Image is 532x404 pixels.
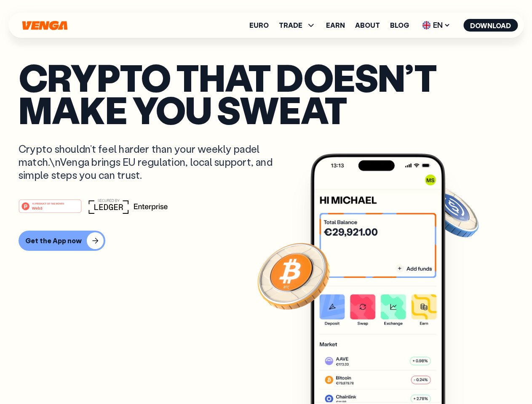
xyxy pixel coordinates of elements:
tspan: #1 PRODUCT OF THE MONTH [32,202,64,205]
svg: Home [21,21,68,30]
a: Earn [326,22,345,29]
a: #1 PRODUCT OF THE MONTHWeb3 [19,204,82,215]
button: Get the App now [19,231,105,251]
img: flag-uk [422,21,430,29]
a: About [355,22,380,29]
a: Blog [390,22,409,29]
img: Bitcoin [256,238,331,314]
div: Get the App now [25,237,82,245]
span: TRADE [279,22,302,29]
img: USDC coin [420,181,481,242]
p: Crypto that doesn’t make you sweat [19,61,513,125]
span: TRADE [279,20,316,30]
p: Crypto shouldn’t feel harder than your weekly padel match.\nVenga brings EU regulation, local sup... [19,142,285,182]
tspan: Web3 [32,205,43,210]
span: EN [419,19,453,32]
a: Euro [249,22,269,29]
a: Get the App now [19,231,513,251]
button: Download [463,19,518,32]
